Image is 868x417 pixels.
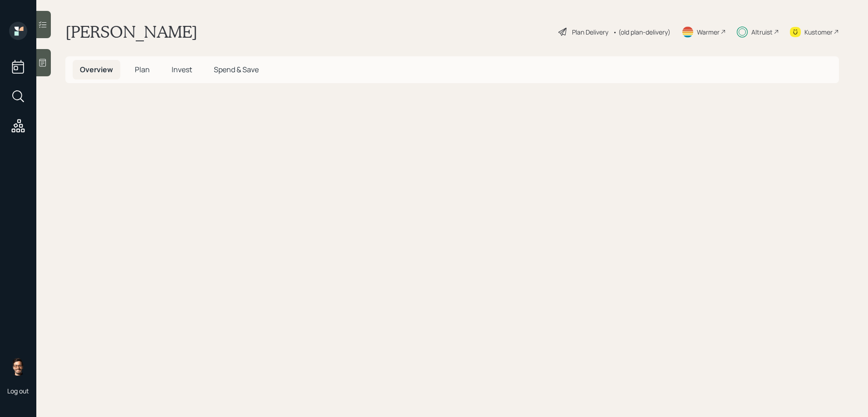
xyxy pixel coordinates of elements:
[7,387,29,395] div: Log out
[751,27,773,37] div: Altruist
[214,65,259,74] span: Spend & Save
[804,27,833,37] div: Kustomer
[65,22,197,42] h1: [PERSON_NAME]
[80,65,113,74] span: Overview
[9,357,27,376] img: sami-boghos-headshot.png
[135,65,150,74] span: Plan
[172,65,192,74] span: Invest
[613,27,671,37] div: • (old plan-delivery)
[572,27,608,37] div: Plan Delivery
[697,27,720,37] div: Warmer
